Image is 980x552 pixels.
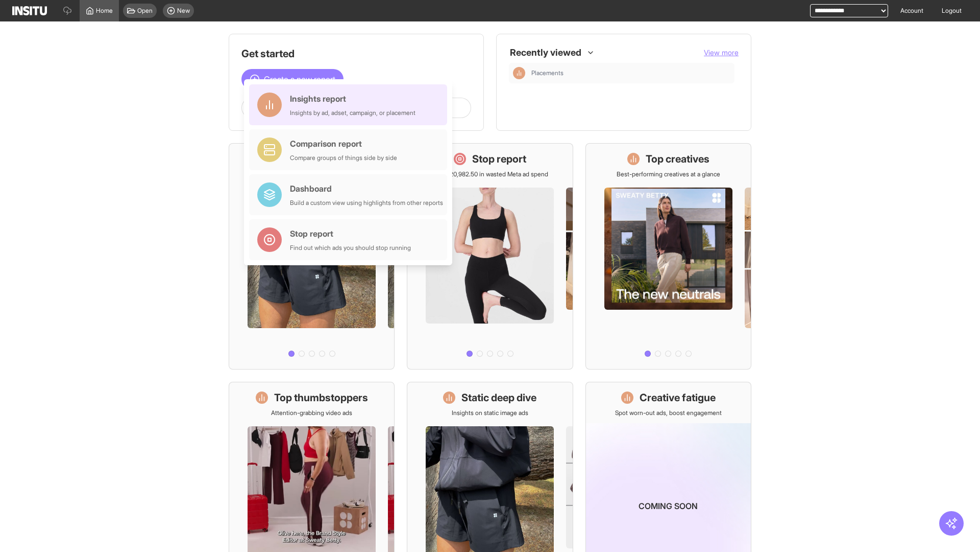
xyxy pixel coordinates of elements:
[290,154,397,162] div: Compare groups of things side by side
[137,7,153,15] span: Open
[290,227,411,240] div: Stop report
[461,390,536,405] h1: Static deep dive
[531,69,730,77] span: Placements
[407,143,573,370] a: Stop reportSave £20,982.50 in wasted Meta ad spend
[585,143,751,370] a: Top creativesBest-performing creatives at a glance
[264,73,335,85] span: Create a new report
[513,67,525,79] div: Insights
[531,69,563,77] span: Placements
[646,152,709,166] h1: Top creatives
[177,7,190,15] span: New
[472,152,526,166] h1: Stop report
[229,143,395,370] a: What's live nowSee all active ads instantly
[12,6,47,15] img: Logo
[241,47,471,61] h1: Get started
[617,170,720,178] p: Best-performing creatives at a glance
[431,170,548,178] p: Save £20,982.50 in wasted Meta ad spend
[704,48,739,57] span: View more
[290,199,443,207] div: Build a custom view using highlights from other reports
[290,244,411,252] div: Find out which ads you should stop running
[290,137,397,150] div: Comparison report
[290,109,415,117] div: Insights by ad, adset, campaign, or placement
[290,93,415,105] div: Insights report
[274,390,368,405] h1: Top thumbstoppers
[241,69,344,89] button: Create a new report
[96,7,113,15] span: Home
[290,182,443,195] div: Dashboard
[271,409,352,417] p: Attention-grabbing video ads
[704,48,739,58] button: View more
[452,409,528,417] p: Insights on static image ads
